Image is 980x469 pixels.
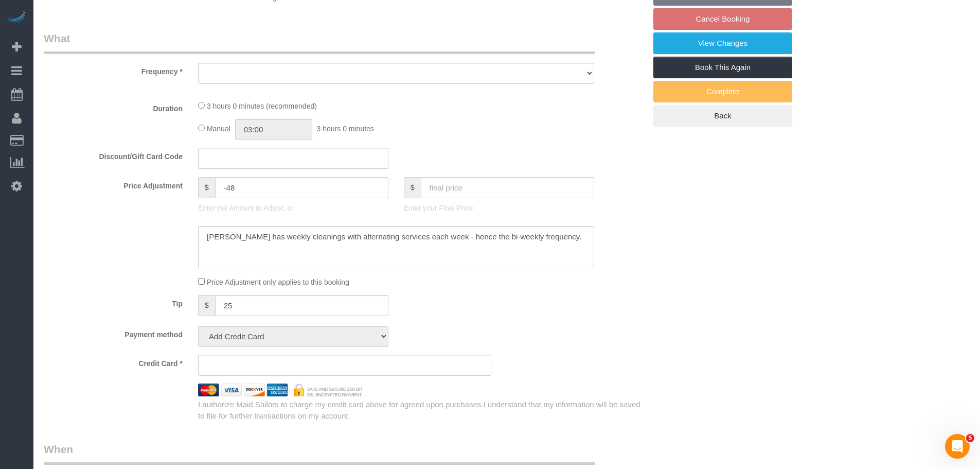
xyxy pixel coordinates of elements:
label: Price Adjustment [36,177,190,191]
span: $ [198,177,215,198]
label: Duration [36,100,190,114]
span: I understand that my information will be saved to file for further transactions on my account. [198,400,640,420]
label: Tip [36,295,190,309]
label: Discount/Gift Card Code [36,148,190,162]
span: 3 hours 0 minutes (recommended) [207,102,317,110]
span: Manual [207,125,230,133]
label: Credit Card * [36,355,190,369]
span: $ [198,295,215,316]
span: 3 hours 0 minutes [317,125,374,133]
iframe: Intercom live chat [945,434,970,459]
label: Payment method [36,326,190,340]
span: 5 [966,434,974,442]
div: I authorize Maid Sailors to charge my credit card above for agreed upon purchases. [190,399,653,421]
span: Price Adjustment only applies to this booking [207,278,349,286]
p: Enter your Final Price [404,203,594,213]
a: Book This Again [653,57,792,78]
a: Back [653,105,792,127]
p: Enter the Amount to Adjust, or [198,203,388,213]
legend: What [44,31,595,54]
label: Frequency * [36,63,190,77]
iframe: Secure card payment input frame [207,360,483,370]
legend: When [44,442,595,465]
span: $ [404,177,421,198]
img: Automaid Logo [6,10,27,25]
a: View Changes [653,32,792,54]
img: credit cards [190,384,370,396]
input: final price [421,177,594,198]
